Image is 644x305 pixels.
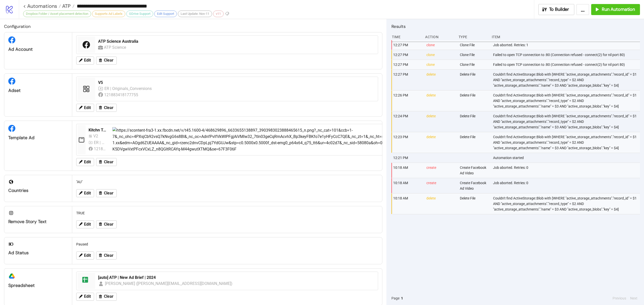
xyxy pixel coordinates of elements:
div: Clone File [459,60,489,69]
span: Edit [84,222,91,227]
span: Edit [84,160,91,164]
span: Page [391,295,399,301]
div: 10:18 AM [393,193,422,214]
div: Job aborted. Retries: 0 [493,163,641,178]
button: Edit [76,104,94,112]
div: 121883418177755 [94,146,106,152]
div: Job aborted. Retries: 0 [493,178,641,193]
span: Edit [84,253,91,258]
div: delete [426,193,456,214]
div: Create Facebook Ad Video [459,163,489,178]
div: Couldn't find ActiveStorage::Blob with [WHERE "active_storage_attachments"."record_id" = $1 AND "... [493,132,641,153]
button: Edit [76,57,94,65]
div: Last Update: Nov-11 [178,11,212,17]
div: Delete File [459,132,489,153]
span: Edit [84,191,91,195]
div: ATP Science Australia [98,39,375,44]
a: ATP [61,4,74,9]
div: 12:23 PM [393,132,422,153]
div: Automation started [493,153,641,163]
div: Paused [74,239,380,249]
span: ATP [61,3,71,9]
div: Couldn't find ActiveStorage::Blob with [WHERE "active_storage_attachments"."record_id" = $1 AND "... [493,70,641,90]
span: Clear [104,222,113,227]
div: Couldn't find ActiveStorage::Blob with [WHERE "active_storage_attachments"."record_id" = $1 AND "... [493,90,641,111]
div: Ad Status [8,250,68,256]
div: 121883418177755 [104,92,139,98]
span: Run Automation [602,7,635,12]
button: Clear [96,158,117,166]
div: Kitchn Template [89,127,108,133]
div: "AU" [74,177,380,187]
span: Clear [104,58,113,63]
div: Type [458,32,488,42]
div: Create Facebook Ad Video [459,178,489,193]
span: Clear [104,191,113,195]
button: Run Automation [591,4,640,15]
img: https://scontent-fra3-1.xx.fbcdn.net/v/t45.1600-4/468629896_6633655138897_3903983023888465615_n.p... [112,127,444,152]
div: Remove Story Text [8,219,68,225]
div: delete [426,111,456,132]
div: clone [426,40,456,50]
div: delete [426,90,456,111]
div: 12:27 PM [393,60,422,69]
div: Couldn't find ActiveStorage::Blob with [WHERE "active_storage_attachments"."record_id" = $1 AND "... [493,193,641,214]
div: Failed to open TCP connection to :80 (Connection refused - connect(2) for nil port 80) [493,50,641,60]
div: Adset [8,88,68,93]
div: Failed to open TCP connection to :80 (Connection refused - connect(2) for nil port 80) [493,60,641,69]
div: V2 [93,133,100,139]
button: Clear [96,189,117,197]
button: Edit [76,251,94,260]
button: 1 [399,295,405,301]
div: Template Ad [8,135,68,141]
div: Supports Ad Labels [92,11,125,17]
div: 12:27 PM [393,70,422,90]
span: Clear [104,160,113,164]
div: 12:27 PM [393,50,422,60]
div: ER | Originals_Conversions [94,139,106,146]
h2: Configuration [4,23,382,30]
span: To Builder [549,7,569,12]
div: ER | Originals_Conversions [104,85,152,92]
div: Job aborted. Retries: 1 [493,40,641,50]
button: Edit [76,220,94,228]
div: Delete File [459,193,489,214]
button: Edit [76,158,94,166]
span: Edit [84,106,91,110]
button: ... [576,4,589,15]
div: 12:27 PM [393,40,422,50]
div: clone [426,50,456,60]
div: clone [426,60,456,69]
div: Edit Support [154,11,177,17]
div: 10:18 AM [393,178,422,193]
div: Item [491,32,640,42]
div: v11 [213,11,224,17]
div: [auto] ATP | New Ad Brief | 2024 [98,275,375,280]
button: Clear [96,57,117,65]
button: Clear [96,220,117,228]
div: create [426,163,456,178]
div: Spreadsheet [8,283,68,288]
button: Edit [76,189,94,197]
div: Action [425,32,454,42]
a: < Automations [23,4,61,9]
div: [PERSON_NAME] ([PERSON_NAME][EMAIL_ADDRESS][DOMAIN_NAME]) [105,280,233,287]
div: 10:18 AM [393,163,422,178]
button: Edit [76,293,94,301]
button: Previous [611,295,628,301]
div: Ad Account [8,46,68,52]
div: Delete File [459,111,489,132]
div: GDrive Support [126,11,153,17]
span: Clear [104,106,113,110]
div: create [426,178,456,193]
div: ATP Science [104,44,127,50]
div: Time [391,32,421,42]
span: Clear [104,294,113,299]
div: V5 [98,80,375,85]
div: Couldn't find ActiveStorage::Blob with [WHERE "active_storage_attachments"."record_id" = $1 AND "... [493,111,641,132]
div: Delete File [459,70,489,90]
div: Delete File [459,90,489,111]
button: Clear [96,104,117,112]
div: delete [426,132,456,153]
div: Countries [8,188,68,193]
